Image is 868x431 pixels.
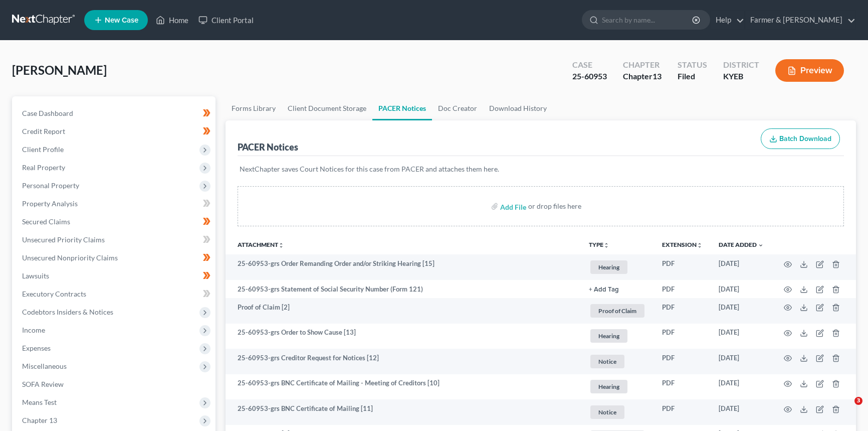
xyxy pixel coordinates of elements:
td: 25-60953-grs Order to Show Cause [13] [226,324,581,349]
span: 13 [653,71,662,81]
a: Download History [483,96,553,120]
a: Secured Claims [14,213,215,231]
div: 25-60953 [572,71,607,82]
a: Unsecured Nonpriority Claims [14,249,215,267]
a: Credit Report [14,122,215,140]
span: Lawsuits [22,271,49,280]
td: PDF [654,280,711,298]
span: Chapter 13 [22,416,57,424]
div: Filed [678,71,707,82]
i: expand_more [758,242,764,248]
span: Notice [590,355,624,368]
span: Unsecured Priority Claims [22,235,105,244]
button: Preview [775,59,844,82]
div: Chapter [623,71,662,82]
div: PACER Notices [238,141,298,153]
span: Client Profile [22,145,64,154]
a: Notice [589,404,646,420]
td: 25-60953-grs BNC Certificate of Mailing [11] [226,399,581,425]
span: Notice [590,405,624,419]
a: + Add Tag [589,284,646,294]
span: Proof of Claim [590,304,644,318]
a: Attachmentunfold_more [238,241,284,248]
div: Status [678,59,707,71]
button: Batch Download [761,128,840,150]
span: Hearing [590,260,627,274]
span: Executory Contracts [22,290,86,298]
td: PDF [654,399,711,425]
div: or drop files here [528,201,581,211]
td: [DATE] [711,254,772,280]
div: Chapter [623,59,662,71]
td: [DATE] [711,349,772,374]
input: Search by name... [602,11,694,29]
a: Hearing [589,328,646,344]
span: Expenses [22,344,51,352]
span: Hearing [590,329,627,343]
td: PDF [654,254,711,280]
span: Real Property [22,163,65,172]
a: Notice [589,353,646,370]
a: Client Portal [193,11,259,29]
td: [DATE] [711,374,772,400]
td: [DATE] [711,399,772,425]
a: Client Document Storage [282,96,372,120]
td: PDF [654,349,711,374]
iframe: Intercom live chat [834,397,858,421]
a: Hearing [589,378,646,395]
a: Home [151,11,193,29]
span: Miscellaneous [22,362,67,370]
span: SOFA Review [22,380,64,388]
a: Property Analysis [14,195,215,213]
td: PDF [654,324,711,349]
span: Income [22,326,45,334]
span: Property Analysis [22,199,78,208]
a: Extensionunfold_more [662,241,703,248]
a: SOFA Review [14,375,215,393]
div: Case [572,59,607,71]
a: Help [711,11,744,29]
a: Unsecured Priority Claims [14,231,215,249]
button: TYPEunfold_more [589,242,609,248]
span: Personal Property [22,181,79,190]
span: Hearing [590,380,627,393]
p: NextChapter saves Court Notices for this case from PACER and attaches them here. [240,164,842,174]
span: Secured Claims [22,217,70,226]
a: PACER Notices [372,96,432,120]
a: Date Added expand_more [719,241,764,248]
td: 25-60953-grs BNC Certificate of Mailing - Meeting of Creditors [10] [226,374,581,400]
a: Farmer & [PERSON_NAME] [745,11,855,29]
button: + Add Tag [589,286,619,293]
td: [DATE] [711,298,772,324]
a: Proof of Claim [589,303,646,319]
div: KYEB [723,71,759,82]
td: 25-60953-grs Statement of Social Security Number (Form 121) [226,280,581,298]
span: Codebtors Insiders & Notices [22,308,113,316]
span: New Case [105,17,138,24]
td: [DATE] [711,324,772,349]
span: Case Dashboard [22,109,73,117]
td: [DATE] [711,280,772,298]
td: 25-60953-grs Creditor Request for Notices [12] [226,349,581,374]
span: Batch Download [779,134,831,143]
a: Doc Creator [432,96,483,120]
span: 3 [854,397,862,405]
i: unfold_more [278,242,284,248]
a: Forms Library [226,96,282,120]
span: Credit Report [22,127,65,135]
div: District [723,59,759,71]
i: unfold_more [603,242,609,248]
i: unfold_more [697,242,703,248]
span: Means Test [22,398,57,406]
a: Hearing [589,259,646,275]
td: Proof of Claim [2] [226,298,581,324]
td: PDF [654,374,711,400]
td: PDF [654,298,711,324]
a: Lawsuits [14,267,215,285]
span: [PERSON_NAME] [12,63,107,77]
span: Unsecured Nonpriority Claims [22,253,118,262]
a: Case Dashboard [14,104,215,122]
td: 25-60953-grs Order Remanding Order and/or Striking Hearing [15] [226,254,581,280]
a: Executory Contracts [14,285,215,303]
